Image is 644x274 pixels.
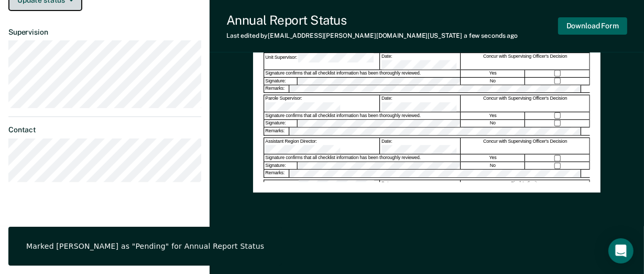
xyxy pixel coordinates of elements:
[461,112,525,119] div: Yes
[461,96,590,112] div: Concur with Supervising Officer's Decision
[380,180,461,196] div: Date:
[608,238,634,264] div: Open Intercom Messenger
[264,170,289,177] div: Remarks:
[380,96,461,112] div: Date:
[461,120,525,128] div: No
[461,162,525,170] div: No
[264,112,461,119] div: Signature confirms that all checklist information has been thoroughly reviewed.
[264,86,289,93] div: Remarks:
[461,78,525,85] div: No
[380,54,461,70] div: Date:
[380,138,461,154] div: Date:
[8,28,201,37] dt: Supervision
[264,120,297,128] div: Signature:
[461,180,590,196] div: Final Authority
[264,54,380,70] div: Unit Supervisor:
[8,125,201,134] dt: Contact
[264,96,380,112] div: Parole Supervisor:
[26,241,264,251] div: Marked [PERSON_NAME] as "Pending" for Annual Report Status
[264,138,380,154] div: Assistant Region Director:
[264,162,297,170] div: Signature:
[461,155,525,162] div: Yes
[264,70,461,77] div: Signature confirms that all checklist information has been thoroughly reviewed.
[461,54,590,70] div: Concur with Supervising Officer's Decision
[226,32,518,39] div: Last edited by [EMAIL_ADDRESS][PERSON_NAME][DOMAIN_NAME][US_STATE]
[264,180,380,196] div: Region Director:
[226,13,518,28] div: Annual Report Status
[461,70,525,77] div: Yes
[264,128,289,135] div: Remarks:
[264,155,461,162] div: Signature confirms that all checklist information has been thoroughly reviewed.
[464,32,518,39] span: a few seconds ago
[558,17,627,35] button: Download Form
[264,78,297,85] div: Signature:
[461,138,590,154] div: Concur with Supervising Officer's Decision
